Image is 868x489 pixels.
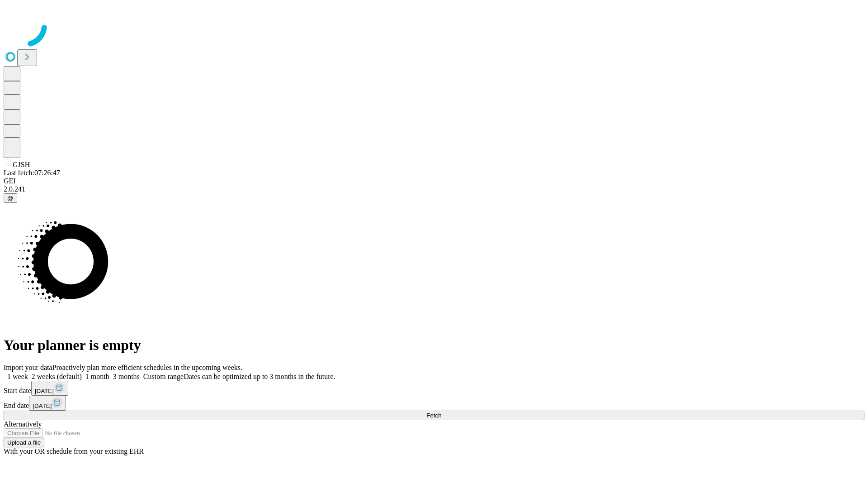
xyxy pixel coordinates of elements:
[143,373,184,380] span: Custom range
[4,337,864,354] h1: Your planner is empty
[4,438,44,447] button: Upload a file
[4,169,60,177] span: Last fetch: 07:26:47
[4,177,864,185] div: GEI
[4,193,17,203] button: @
[4,381,864,396] div: Start date
[7,195,14,201] span: @
[31,381,68,396] button: [DATE]
[52,364,242,371] span: Proactively plan more efficient schedules in the upcoming weeks.
[35,388,54,394] span: [DATE]
[85,373,109,380] span: 1 month
[4,420,42,428] span: Alternatively
[29,396,66,411] button: [DATE]
[4,411,864,420] button: Fetch
[4,447,144,455] span: With your OR schedule from your existing EHR
[4,396,864,411] div: End date
[184,373,335,380] span: Dates can be optimized up to 3 months in the future.
[32,373,82,380] span: 2 weeks (default)
[7,373,28,380] span: 1 week
[33,403,52,409] span: [DATE]
[113,373,140,380] span: 3 months
[426,412,441,419] span: Fetch
[13,161,30,168] span: GJSH
[4,185,864,193] div: 2.0.241
[4,364,52,371] span: Import your data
